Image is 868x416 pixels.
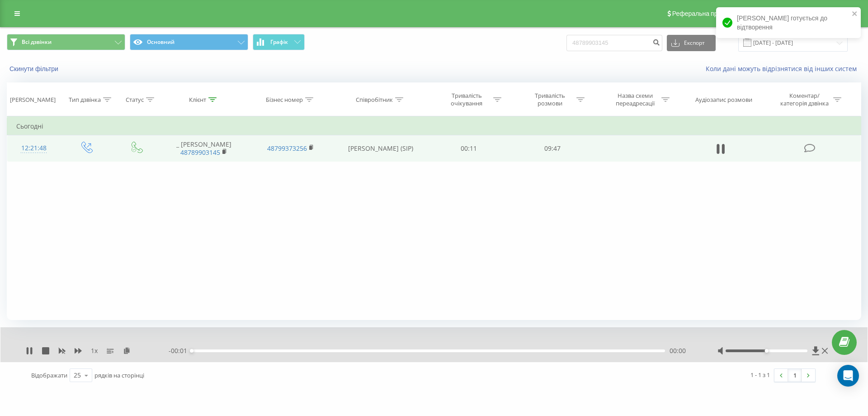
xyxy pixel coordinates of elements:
[716,7,861,38] div: [PERSON_NAME] готується до відтворення
[443,92,491,107] div: Тривалість очікування
[190,349,193,353] div: Accessibility label
[16,139,52,157] div: 12:21:48
[788,369,802,382] a: 1
[270,39,288,45] span: Графік
[7,117,861,135] td: Сьогодні
[126,96,144,104] div: Статус
[427,135,510,162] td: 00:11
[267,144,307,153] a: 48799373256
[837,365,859,387] div: Open Intercom Messenger
[667,35,716,51] button: Експорт
[852,10,858,19] button: close
[566,35,662,51] input: Пошук за номером
[356,96,393,104] div: Співробітник
[670,346,686,355] span: 00:00
[31,371,67,379] span: Відображати
[180,148,220,157] a: 48789903145
[706,64,861,73] a: Коли дані можуть відрізнятися вiд інших систем
[510,135,594,162] td: 09:47
[160,135,247,162] td: _ [PERSON_NAME]
[74,371,81,380] div: 25
[764,349,768,353] div: Accessibility label
[611,92,659,107] div: Назва схеми переадресації
[10,96,56,104] div: [PERSON_NAME]
[169,346,192,355] span: - 00:01
[266,96,303,104] div: Бізнес номер
[672,10,739,17] span: Реферальна програма
[189,96,206,104] div: Клієнт
[69,96,101,104] div: Тип дзвінка
[7,34,125,50] button: Всі дзвінки
[130,34,248,50] button: Основний
[22,38,52,46] span: Всі дзвінки
[334,135,427,162] td: [PERSON_NAME] (SIP)
[750,370,770,379] div: 1 - 1 з 1
[91,346,98,355] span: 1 x
[253,34,305,50] button: Графік
[94,371,144,379] span: рядків на сторінці
[695,96,752,104] div: Аудіозапис розмови
[7,65,63,73] button: Скинути фільтри
[778,92,831,107] div: Коментар/категорія дзвінка
[526,92,574,107] div: Тривалість розмови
